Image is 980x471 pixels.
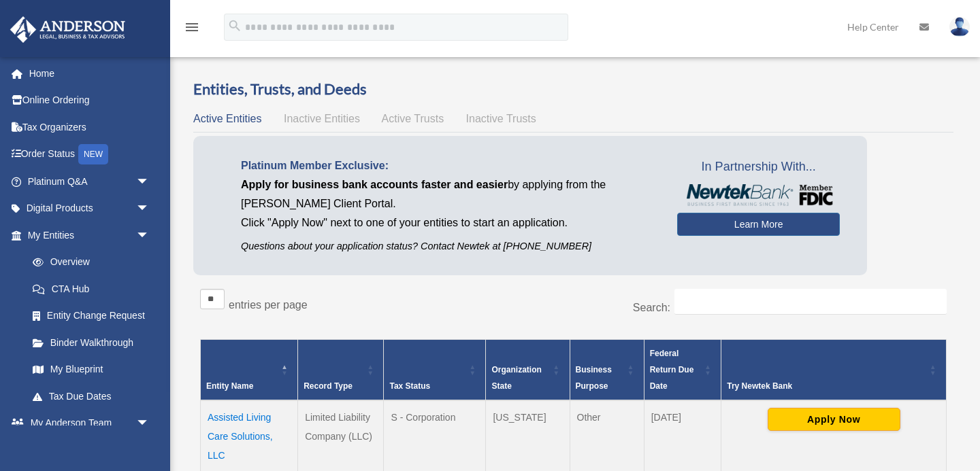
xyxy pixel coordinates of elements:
[389,381,430,391] span: Tax Status
[136,410,163,438] span: arrow_drop_down
[949,17,970,37] img: User Pic
[19,302,163,330] a: Entity Change Request
[650,349,694,391] span: Federal Return Due Date
[19,329,163,356] a: Binder Walkthrough
[10,222,163,249] a: My Entitiesarrow_drop_down
[229,299,308,311] label: entries per page
[241,238,657,255] p: Questions about your application status? Contact Newtek at [PHONE_NUMBER]
[193,113,261,124] span: Active Entities
[677,156,840,178] span: In Partnership With...
[19,249,157,276] a: Overview
[184,24,200,35] a: menu
[6,16,129,43] img: Anderson Advisors Platinum Portal
[304,381,353,391] span: Record Type
[384,339,486,400] th: Tax Status: Activate to sort
[19,356,163,383] a: My Blueprint
[576,365,612,391] span: Business Purpose
[284,113,360,124] span: Inactive Entities
[136,222,163,249] span: arrow_drop_down
[10,114,170,141] a: Tax Organizers
[206,381,253,391] span: Entity Name
[241,213,657,232] p: Click "Apply Now" next to one of your entities to start an application.
[201,339,298,400] th: Entity Name: Activate to invert sorting
[10,60,170,87] a: Home
[19,275,163,302] a: CTA Hub
[19,383,163,410] a: Tax Due Dates
[241,156,657,175] p: Platinum Member Exclusive:
[10,195,170,222] a: Digital Productsarrow_drop_down
[721,339,947,400] th: Try Newtek Bank : Activate to sort
[184,19,200,35] i: menu
[227,18,242,33] i: search
[382,113,444,124] span: Active Trusts
[491,365,541,391] span: Organization State
[136,195,163,223] span: arrow_drop_down
[10,141,170,169] a: Order StatusNEW
[241,175,657,213] p: by applying from the [PERSON_NAME] Client Portal.
[677,213,840,236] a: Learn More
[10,168,170,195] a: Platinum Q&Aarrow_drop_down
[241,179,508,190] span: Apply for business bank accounts faster and easier
[193,79,953,100] h3: Entities, Trusts, and Deeds
[298,339,384,400] th: Record Type: Activate to sort
[644,339,721,400] th: Federal Return Due Date: Activate to sort
[570,339,644,400] th: Business Purpose: Activate to sort
[466,113,536,124] span: Inactive Trusts
[633,302,670,313] label: Search:
[486,339,570,400] th: Organization State: Activate to sort
[768,408,900,431] button: Apply Now
[10,410,170,437] a: My Anderson Teamarrow_drop_down
[136,168,163,196] span: arrow_drop_down
[78,144,108,164] div: NEW
[684,184,833,206] img: NewtekBankLogoSM.png
[10,87,170,114] a: Online Ordering
[727,378,926,394] div: Try Newtek Bank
